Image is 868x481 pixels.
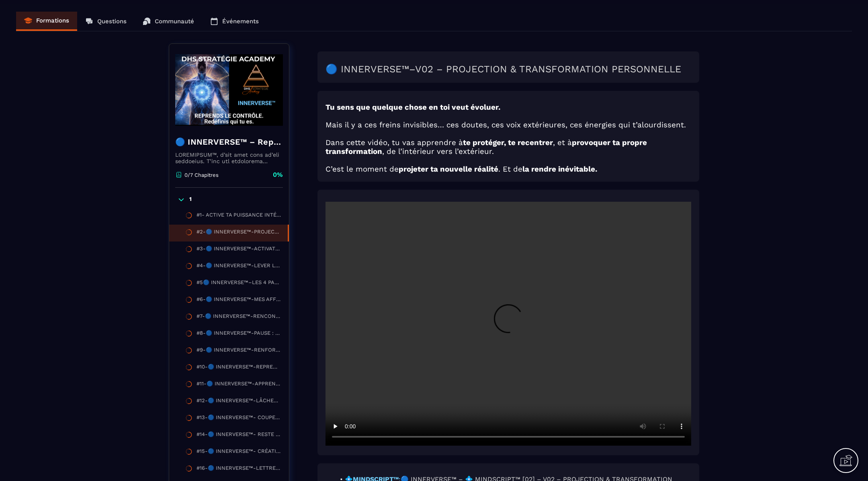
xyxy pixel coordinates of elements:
div: #4-🔵 INNERVERSE™-LEVER LES VOILES INTÉRIEURS [197,262,281,271]
div: #7-🔵 INNERVERSE™-RENCONTRE AVEC TON ENFANT INTÉRIEUR. [197,313,281,322]
div: #3-🔵 INNERVERSE™-ACTIVATION PUISSANTE [197,246,281,254]
span: Mais il y a ces freins invisibles… ces doutes, ces voix extérieures, ces énergies qui t’alourdiss... [325,121,686,129]
p: 0% [273,170,283,179]
strong: Tu sens que quelque chose en toi veut évoluer. [325,103,500,112]
span: , de l’intérieur vers l’extérieur. [382,147,494,156]
img: banner [175,50,283,130]
span: C’est le moment de [325,165,399,174]
div: #16-🔵 INNERVERSE™-LETTRE DE COLÈRE [197,465,281,474]
strong: projeter ta nouvelle réalité [399,165,498,174]
span: . Et de [498,165,522,174]
div: #2-🔵 INNERVERSE™-PROJECTION & TRANSFORMATION PERSONNELLE [197,229,280,237]
strong: te protéger, te recentrer [463,138,553,147]
div: #8-🔵 INNERVERSE™-PAUSE : TU VIENS D’ACTIVER TON NOUVEAU CYCLE [197,330,281,339]
div: #6-🔵 INNERVERSE™-MES AFFIRMATIONS POSITIVES [197,296,281,305]
div: #12-🔵 INNERVERSE™-LÂCHER-PRISE [197,397,281,406]
div: #9-🔵 INNERVERSE™-RENFORCE TON MINDSET [197,347,281,356]
strong: la rendre inévitable. [522,165,597,174]
div: #1- ACTIVE TA PUISSANCE INTÉRIEURE [197,212,281,221]
div: #10-🔵 INNERVERSE™-REPRENDS TON POUVOIR [197,364,281,373]
div: #5🔵 INNERVERSE™–LES 4 PALIERS VERS TA PRISE DE CONSCIENCE RÉUSSIE [197,279,281,288]
p: 0/7 Chapitres [184,172,219,178]
h4: 🔵 INNERVERSE™ – Reprogrammation Quantique & Activation du Soi Réel [175,136,283,147]
span: , et à [553,138,572,147]
div: #11-🔵 INNERVERSE™-APPRENDS À DIRE NON [197,381,281,389]
span: 🔵 INNERVERSE™–V02 – PROJECTION & TRANSFORMATION PERSONNELLE [325,63,681,75]
p: 1 [189,196,192,204]
span: Dans cette vidéo, tu vas apprendre à [325,138,463,147]
div: #13-🔵 INNERVERSE™- COUPER LES SACS DE SABLE [197,414,281,423]
div: #15-🔵 INNERVERSE™- CRÉATION DE TREMPLINS [197,448,281,457]
p: LOREMIPSUM™, d’sit amet cons ad’eli seddoeius. T’inc utl etdolorema aliquaeni ad minimveniamqui n... [175,151,283,164]
strong: provoquer ta propre transformation [325,138,647,156]
div: #14-🔵 INNERVERSE™- RESTE TOI-MÊME [197,431,281,440]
